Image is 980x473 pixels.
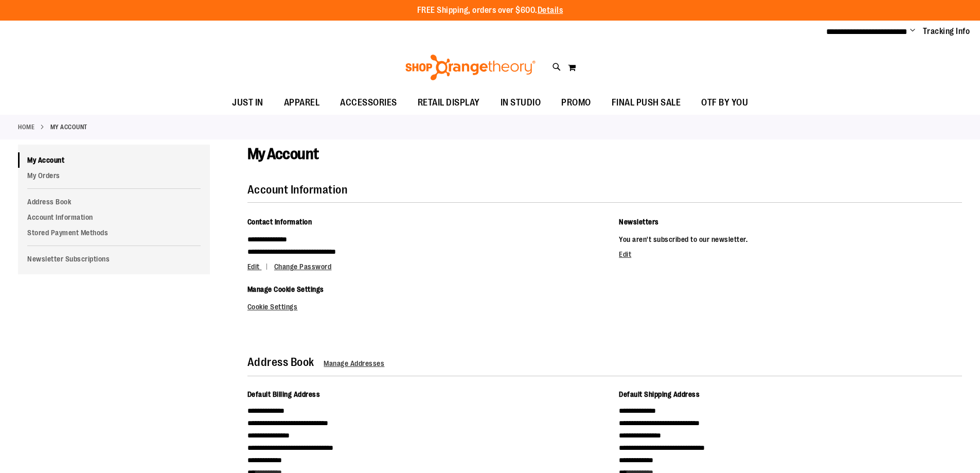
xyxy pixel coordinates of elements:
[407,91,490,115] a: RETAIL DISPLAY
[18,194,210,209] a: Address Book
[18,152,210,168] a: My Account
[247,145,319,163] span: My Account
[691,91,758,115] a: OTF BY YOU
[18,209,210,225] a: Account Information
[910,26,915,37] button: Account menu
[923,26,970,37] a: Tracking Info
[222,91,274,115] a: JUST IN
[18,168,210,183] a: My Orders
[247,303,298,311] a: Cookie Settings
[247,285,324,293] span: Manage Cookie Settings
[247,262,273,271] a: Edit
[561,91,591,114] span: PROMO
[247,183,348,196] strong: Account Information
[274,262,332,271] a: Change Password
[247,356,314,369] strong: Address Book
[538,6,563,15] a: Details
[619,233,962,246] p: You aren't subscribed to our newsletter.
[247,262,260,271] span: Edit
[324,359,384,367] a: Manage Addresses
[50,122,87,132] strong: My Account
[232,91,263,114] span: JUST IN
[601,91,691,115] a: FINAL PUSH SALE
[701,91,748,114] span: OTF BY YOU
[340,91,397,114] span: ACCESSORIES
[417,5,563,16] p: FREE Shipping, orders over $600.
[619,390,700,398] span: Default Shipping Address
[18,251,210,267] a: Newsletter Subscriptions
[18,225,210,240] a: Stored Payment Methods
[274,91,330,115] a: APPAREL
[490,91,551,115] a: IN STUDIO
[612,91,681,114] span: FINAL PUSH SALE
[18,122,34,132] a: Home
[404,55,537,80] img: Shop Orangetheory
[247,390,320,398] span: Default Billing Address
[330,91,407,115] a: ACCESSORIES
[619,250,631,258] a: Edit
[551,91,601,115] a: PROMO
[501,91,541,114] span: IN STUDIO
[247,218,312,226] span: Contact Information
[619,218,659,226] span: Newsletters
[284,91,320,114] span: APPAREL
[418,91,480,114] span: RETAIL DISPLAY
